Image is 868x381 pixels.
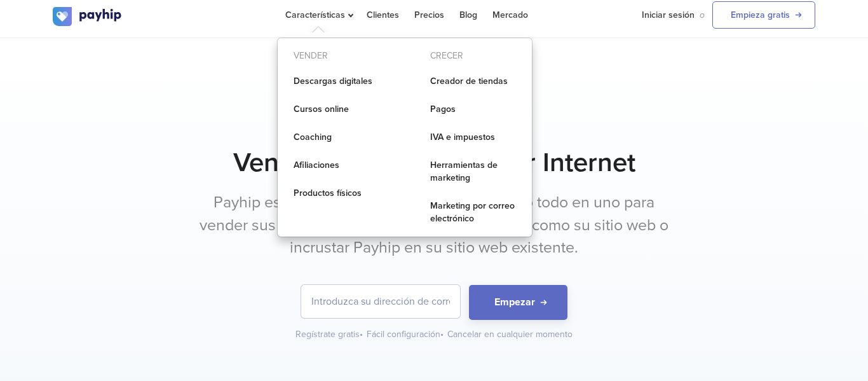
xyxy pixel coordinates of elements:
[367,328,445,341] div: Fácil configuración
[196,191,672,260] p: Payhip es su solución de comercio electrónico todo en uno para vender sus guías de viaje. Puede u...
[414,153,532,191] a: Herramientas de marketing
[301,285,460,318] input: Introduzca su dirección de correo electrónico
[414,193,532,232] a: Marketing por correo electrónico
[360,329,363,340] span: •
[53,7,123,26] img: logo.svg
[440,329,444,340] span: •
[278,46,395,66] div: Vender
[447,328,573,341] div: Cancelar en cualquier momento
[278,181,395,206] a: Productos físicos
[414,125,532,150] a: IVA e impuestos
[295,328,364,341] div: Regístrate gratis
[285,10,351,20] span: Características
[712,1,815,29] a: Empieza gratis
[53,147,815,179] h1: Vender guías de viaje por Internet
[414,97,532,122] a: Pagos
[278,97,395,122] a: Cursos online
[278,125,395,150] a: Coaching
[414,69,532,94] a: Creador de tiendas
[414,46,532,66] div: Crecer
[469,285,567,320] button: Empezar
[278,69,395,94] a: Descargas digitales
[278,153,395,178] a: Afiliaciones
